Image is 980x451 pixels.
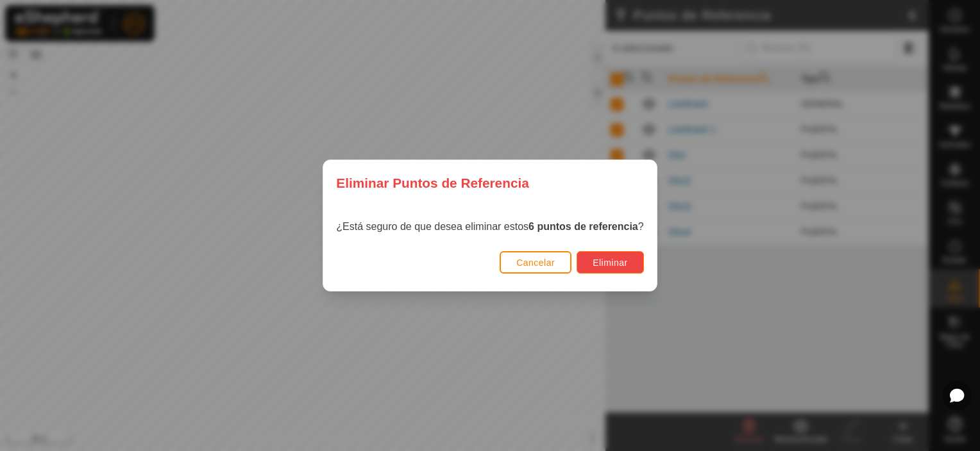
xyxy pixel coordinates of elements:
button: Cancelar [500,251,571,274]
span: ¿Está seguro de que desea eliminar estos ? [336,221,643,232]
span: Eliminar Puntos de Referencia [336,173,529,193]
button: Eliminar [577,251,644,274]
strong: 6 puntos de referencia [528,221,638,232]
span: Cancelar [516,258,555,268]
span: Eliminar [593,258,628,268]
